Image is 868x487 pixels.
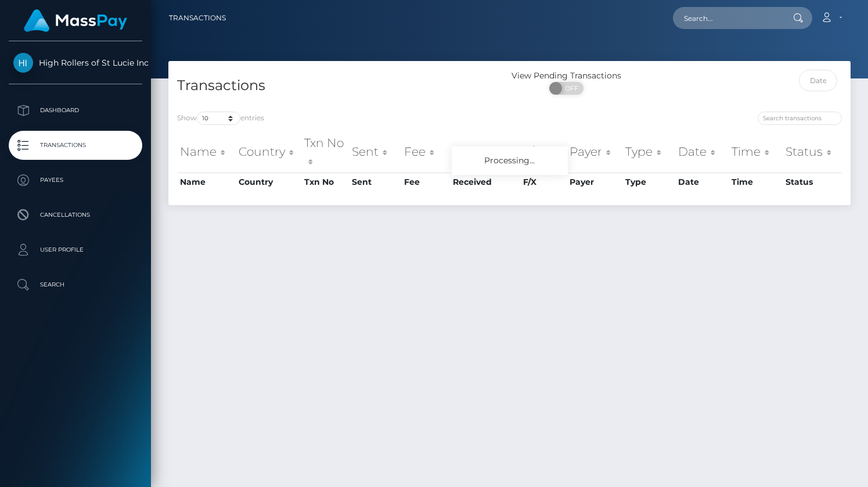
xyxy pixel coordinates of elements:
img: High Rollers of St Lucie Inc [13,53,33,73]
span: OFF [556,82,585,95]
th: Received [450,173,520,191]
th: Txn No [301,131,349,173]
th: Txn No [301,173,349,191]
th: Status [783,173,842,191]
th: Time [729,173,783,191]
th: Status [783,131,842,173]
a: Payees [9,166,142,195]
th: Fee [401,131,450,173]
th: Payer [567,131,623,173]
th: Country [236,131,301,173]
th: Received [450,131,520,173]
th: Type [622,173,675,191]
p: Cancellations [13,206,138,224]
th: Sent [349,131,401,173]
th: Name [177,173,236,191]
p: Search [13,276,138,293]
p: User Profile [13,241,138,259]
th: Fee [401,173,450,191]
th: F/X [520,131,567,173]
th: Time [729,131,783,173]
a: Dashboard [9,96,142,125]
a: Transactions [9,131,142,160]
a: Transactions [169,6,226,30]
a: Cancellations [9,200,142,230]
div: View Pending Transactions [510,70,624,82]
th: Type [622,131,675,173]
p: Payees [13,171,138,189]
a: User Profile [9,235,142,264]
p: Transactions [13,137,138,154]
p: Dashboard [13,102,138,119]
img: MassPay Logo [24,9,127,32]
th: Date [675,173,729,191]
span: High Rollers of St Lucie Inc [9,58,142,68]
th: Country [236,173,301,191]
th: Payer [567,173,623,191]
input: Search... [673,7,782,29]
select: Showentries [197,112,240,125]
div: Processing... [452,146,568,175]
input: Search transactions [758,112,842,125]
th: Date [675,131,729,173]
label: Show entries [177,112,264,125]
h4: Transactions [177,76,501,96]
a: Search [9,270,142,299]
th: F/X [520,173,567,191]
input: Date filter [799,70,837,91]
th: Sent [349,173,401,191]
th: Name [177,131,236,173]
